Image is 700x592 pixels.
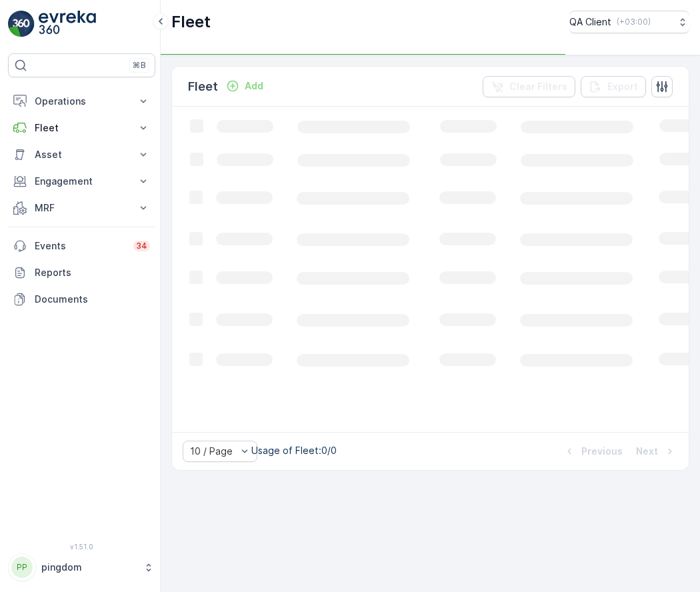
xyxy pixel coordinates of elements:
[636,445,658,458] p: Next
[8,168,155,195] button: Engagement
[8,141,155,168] button: Asset
[35,266,150,279] p: Reports
[8,543,155,551] span: v 1.51.0
[35,95,129,108] p: Operations
[245,79,263,93] p: Add
[8,11,35,37] img: logo
[617,17,651,27] p: ( +03:00 )
[35,201,129,215] p: MRF
[221,78,269,94] button: Add
[569,11,689,33] button: QA Client(+03:00)
[11,557,33,578] div: PP
[8,553,155,581] button: PPpingdom
[8,88,155,115] button: Operations
[483,76,575,97] button: Clear Filters
[251,444,337,457] p: Usage of Fleet : 0/0
[8,286,155,313] a: Documents
[8,259,155,286] a: Reports
[41,561,137,574] p: pingdom
[8,233,155,259] a: Events34
[35,293,150,306] p: Documents
[569,15,611,29] p: QA Client
[509,80,567,93] p: Clear Filters
[35,121,129,135] p: Fleet
[35,239,125,253] p: Events
[561,443,624,459] button: Previous
[39,11,96,37] img: logo_light-DOdMpM7g.png
[133,60,146,71] p: ⌘B
[635,443,678,459] button: Next
[8,115,155,141] button: Fleet
[581,76,646,97] button: Export
[35,175,129,188] p: Engagement
[607,80,638,93] p: Export
[581,445,623,458] p: Previous
[188,77,218,96] p: Fleet
[8,195,155,221] button: MRF
[171,11,211,33] p: Fleet
[35,148,129,161] p: Asset
[136,241,147,251] p: 34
